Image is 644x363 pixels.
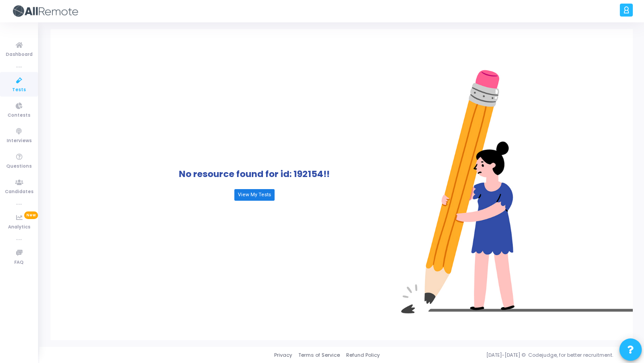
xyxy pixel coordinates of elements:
h1: No resource found for id: 192154!! [179,169,330,179]
a: View My Tests [234,189,275,201]
span: Questions [6,163,32,170]
img: logo [11,2,78,20]
span: Tests [12,86,26,94]
div: [DATE]-[DATE] © Codejudge, for better recruitment. [380,351,633,359]
span: Interviews [7,137,32,145]
span: New [24,211,38,219]
a: Refund Policy [346,351,380,359]
span: FAQ [14,259,24,266]
a: Privacy [274,351,292,359]
a: Terms of Service [298,351,340,359]
span: Dashboard [6,51,33,59]
span: Contests [8,112,30,119]
span: Analytics [8,224,30,231]
span: Candidates [5,188,34,196]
